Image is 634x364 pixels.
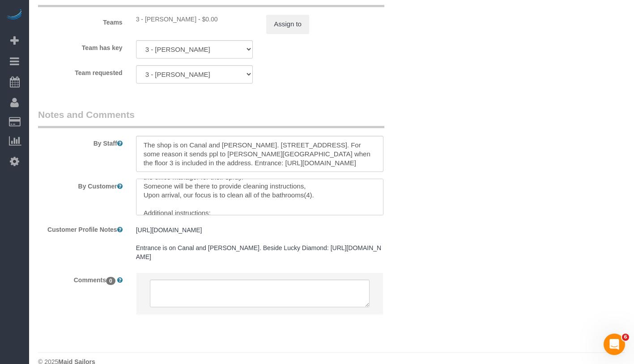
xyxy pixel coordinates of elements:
div: 0 hours x $17.00/hour [136,15,253,24]
label: By Staff [31,136,129,148]
label: Customer Profile Notes [31,222,129,234]
span: 0 [106,277,115,285]
iframe: Intercom live chat [604,334,625,355]
button: Assign to [266,15,309,33]
label: Team has key [31,40,129,52]
legend: Notes and Comments [38,108,384,128]
label: By Customer [31,179,129,191]
label: Team requested [31,65,129,77]
label: Teams [31,15,129,27]
span: 6 [622,334,629,341]
pre: [URL][DOMAIN_NAME] Entrance is on Canal and [PERSON_NAME]. Beside Lucky Diamond: [URL][DOMAIN_NAME] [136,226,383,261]
label: Comments [31,272,129,285]
img: Automaid Logo [5,9,23,21]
